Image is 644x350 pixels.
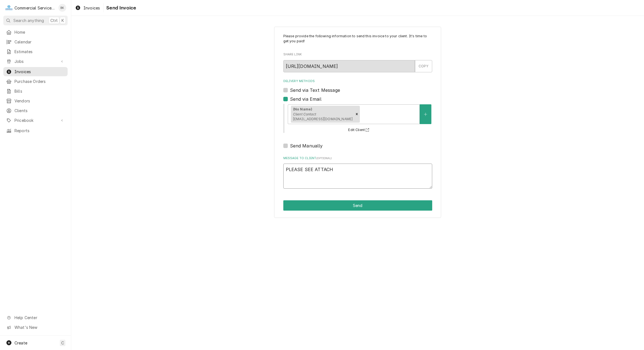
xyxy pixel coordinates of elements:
[283,156,432,161] label: Message to Client
[14,58,56,64] span: Jobs
[105,4,136,12] span: Send Invoice
[14,324,64,330] span: What's New
[3,47,68,56] a: Estimates
[14,5,55,11] div: Commercial Service Co.
[5,4,13,12] div: Commercial Service Co.'s Avatar
[290,96,321,102] label: Send via Email
[73,3,102,13] a: Invoices
[14,39,65,45] span: Calendar
[58,4,66,12] div: BK
[274,27,441,218] div: Invoice Send
[58,4,66,12] div: Brian Key's Avatar
[316,157,332,160] span: ( optional )
[283,200,432,211] button: Send
[290,142,323,149] label: Send Manually
[415,60,432,72] button: COPY
[283,34,432,189] div: Invoice Send Form
[424,112,427,116] svg: Create New Contact
[3,96,68,105] a: Vendors
[293,107,312,111] strong: (No Name)
[62,18,64,23] span: K
[50,18,58,23] span: Ctrl
[14,117,56,123] span: Pricebook
[5,4,13,12] div: C
[3,87,68,96] a: Bills
[14,108,65,114] span: Clients
[293,117,353,121] span: [EMAIL_ADDRESS][DOMAIN_NAME]
[283,156,432,189] div: Message to Client
[14,315,64,321] span: Help Center
[293,112,316,116] em: Client Contact
[283,200,432,211] div: Button Group
[3,57,68,66] a: Go to Jobs
[14,128,65,134] span: Reports
[3,126,68,135] a: Reports
[14,88,65,94] span: Bills
[3,28,68,37] a: Home
[3,106,68,115] a: Clients
[14,98,65,104] span: Vendors
[13,18,44,23] span: Search anything
[283,79,432,149] div: Delivery Methods
[3,116,68,125] a: Go to Pricebook
[14,69,65,75] span: Invoices
[3,16,68,25] button: Search anythingCtrlK
[14,341,27,345] span: Create
[347,127,372,134] button: Edit Client
[3,323,68,332] a: Go to What's New
[14,49,65,55] span: Estimates
[61,340,64,346] span: C
[83,5,100,11] span: Invoices
[3,37,68,46] a: Calendar
[283,200,432,211] div: Button Group Row
[14,29,65,35] span: Home
[3,313,68,322] a: Go to Help Center
[290,87,340,93] label: Send via Text Message
[283,34,432,44] p: Please provide the following information to send this invoice to your client. It's time to get yo...
[420,104,431,124] button: Create New Contact
[283,164,432,189] textarea: PLEASE SEE ATTACH
[3,77,68,86] a: Purchase Orders
[3,67,68,76] a: Invoices
[283,79,432,83] label: Delivery Methods
[283,52,432,57] label: Share Link
[283,52,432,72] div: Share Link
[14,78,65,84] span: Purchase Orders
[354,106,360,123] div: Remove [object Object]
